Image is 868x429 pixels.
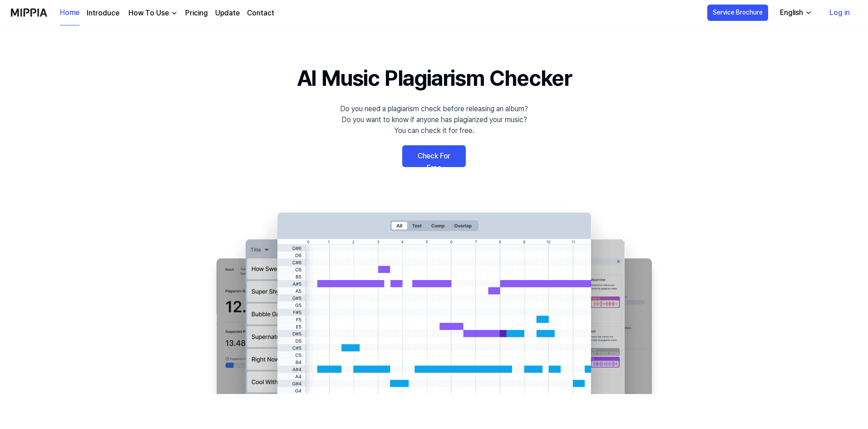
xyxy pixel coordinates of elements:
[297,62,572,94] h1: AI Music Plagiarism Checker
[773,4,818,22] button: English
[707,5,768,21] button: Service Brochure
[198,203,670,394] img: main Image
[87,8,119,19] a: Introduce
[60,0,79,25] a: Home
[247,8,274,19] a: Contact
[171,10,178,17] img: down
[215,8,240,19] a: Update
[127,8,171,19] div: How To Use
[402,145,466,167] a: Check For Free
[185,8,208,19] a: Pricing
[340,104,528,136] div: Do you need a plagiarism check before releasing an album? Do you want to know if anyone has plagi...
[778,7,805,18] div: English
[127,8,178,19] button: How To Use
